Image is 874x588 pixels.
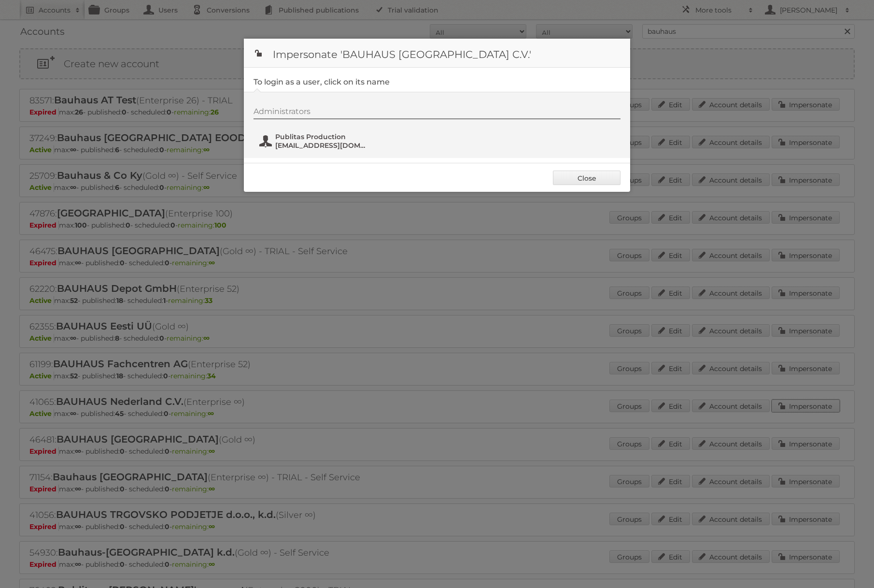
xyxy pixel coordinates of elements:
span: Publitas Production [275,132,369,141]
button: Publitas Production [EMAIL_ADDRESS][DOMAIN_NAME] [258,131,372,151]
a: Close [553,171,620,185]
div: Administrators [254,107,620,119]
span: [EMAIL_ADDRESS][DOMAIN_NAME] [275,141,369,150]
h1: Impersonate 'BAUHAUS [GEOGRAPHIC_DATA] C.V.' [244,39,630,68]
legend: To login as a user, click on its name [254,77,390,86]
